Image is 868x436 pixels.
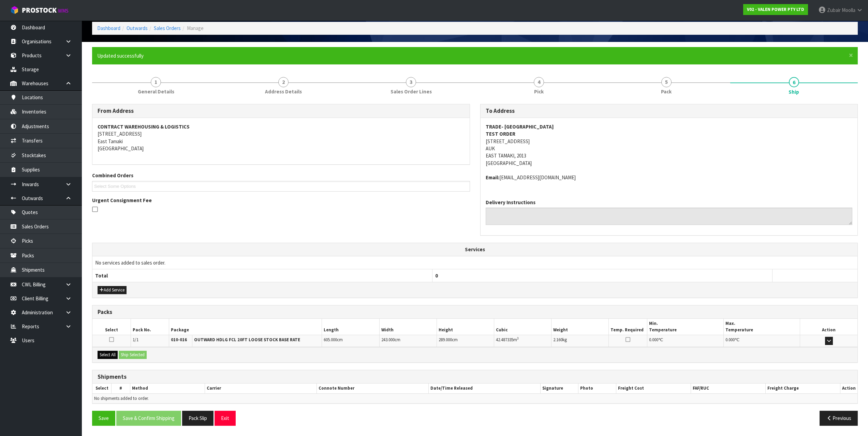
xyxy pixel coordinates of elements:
th: Max. Temperature [723,319,800,335]
th: Freight Cost [616,384,691,393]
th: Connote Number [317,384,429,393]
h3: Packs [98,309,852,315]
th: Action [840,384,857,393]
span: 2.160 [553,337,562,343]
th: Signature [541,384,578,393]
button: Exit [215,411,236,425]
td: No services added to sales order. [92,256,857,269]
button: Save [92,411,115,425]
span: 0.000 [649,337,658,343]
th: Package [169,319,322,335]
th: Photo [578,384,616,393]
img: cube-alt.png [10,6,19,14]
th: Temp. Required [609,319,647,335]
th: Min. Temperature [647,319,723,335]
strong: email [486,174,499,181]
td: kg [551,335,609,347]
strong: 010-016 [171,337,187,343]
span: 42.487335 [496,337,513,343]
span: Manage [187,25,204,31]
td: ℃ [647,335,723,347]
strong: CONTRACT WAREHOUSING & LOGISTICS [98,123,190,130]
th: Height [437,319,494,335]
a: Outwards [127,25,148,31]
span: ProStock [22,6,57,15]
td: m [494,335,551,347]
span: Pick [534,88,544,95]
th: Carrier [205,384,317,393]
span: 4 [534,77,544,87]
span: 2 [278,77,289,87]
th: Freight Charge [765,384,840,393]
th: Action [800,319,857,335]
h3: From Address [98,108,465,114]
span: 1 [151,77,161,87]
span: Zubair [827,7,841,13]
strong: V02 - VALEN POWER PTY LTD [747,6,804,12]
th: Select [92,384,112,393]
h3: Shipments [98,374,852,380]
a: Sales Orders [154,25,181,31]
address: [STREET_ADDRESS] East Tamaki [GEOGRAPHIC_DATA] [98,123,465,152]
span: 243.000 [381,337,395,343]
th: FAF/RUC [691,384,765,393]
button: Pack Slip [182,411,214,425]
th: Width [379,319,437,335]
span: 289.000 [439,337,452,343]
span: General Details [138,88,174,95]
th: Select [92,319,131,335]
button: Ship Selected [119,351,147,359]
th: Date/Time Released [429,384,541,393]
button: Save & Confirm Shipping [116,411,181,425]
th: # [112,384,130,393]
span: Sales Order Lines [391,88,432,95]
strong: TEST ORDER [486,131,515,137]
button: Add Service [98,286,127,294]
address: [STREET_ADDRESS] AUK EAST TAMAKI, 2013 [GEOGRAPHIC_DATA] [486,123,853,167]
span: 0 [435,272,438,279]
th: Method [130,384,205,393]
strong: OUTWARD HDLG FCL 20FT LOOSE STOCK BASE RATE [194,337,300,343]
a: Dashboard [97,25,120,31]
span: Pack [661,88,672,95]
span: 1/1 [133,337,138,343]
span: Address Details [265,88,302,95]
td: cm [379,335,437,347]
button: Previous [820,411,858,425]
span: Updated successfully [97,52,144,59]
small: WMS [58,7,69,14]
strong: TRADE- [GEOGRAPHIC_DATA] [486,123,554,130]
span: 605.000 [324,337,337,343]
th: Services [92,243,857,256]
label: Combined Orders [92,172,133,179]
th: Pack No. [131,319,169,335]
a: V02 - VALEN POWER PTY LTD [743,4,808,15]
span: 6 [789,77,799,87]
td: cm [437,335,494,347]
td: ℃ [723,335,800,347]
td: cm [322,335,379,347]
td: No shipments added to order. [92,393,857,403]
span: Moolla [842,7,855,13]
span: 5 [661,77,672,87]
span: Ship [92,99,858,431]
address: [EMAIL_ADDRESS][DOMAIN_NAME] [486,174,853,181]
label: Urgent Consignment Fee [92,197,152,204]
button: Select All [98,351,118,359]
span: 3 [406,77,416,87]
sup: 3 [517,336,519,341]
span: 0.000 [725,337,735,343]
span: Ship [789,88,799,95]
label: Delivery Instructions [486,199,535,206]
th: Length [322,319,379,335]
th: Weight [551,319,609,335]
th: Cubic [494,319,551,335]
h3: To Address [486,108,853,114]
span: × [849,50,853,60]
th: Total [92,269,432,282]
